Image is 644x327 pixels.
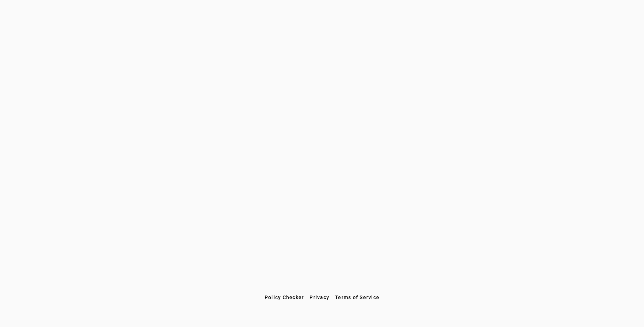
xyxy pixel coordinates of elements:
span: Policy Checker [265,295,304,300]
span: Privacy [309,295,329,300]
button: Policy Checker [262,291,307,304]
button: Terms of Service [332,291,382,304]
span: Terms of Service [335,295,379,300]
button: Privacy [307,291,332,304]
